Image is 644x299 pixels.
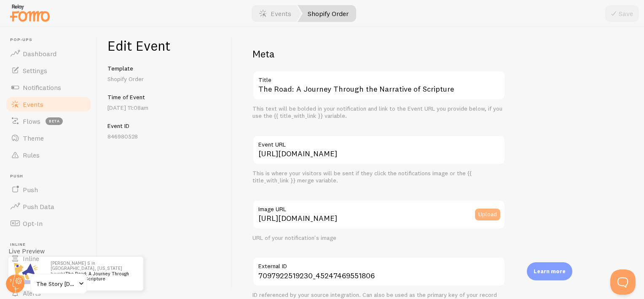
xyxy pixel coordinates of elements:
[10,242,92,247] span: Inline
[36,279,76,289] span: The Story [DEMOGRAPHIC_DATA] Project
[107,93,222,101] h5: Time of Event
[5,147,92,163] a: Rules
[610,269,636,295] iframe: Help Scout Beacon - Open
[252,135,505,149] label: Event URL
[107,37,222,54] h1: Edit Event
[5,198,92,215] a: Push Data
[252,105,505,120] div: This text will be bolded in your notification and link to the Event URL you provide below, if you...
[23,49,56,58] span: Dashboard
[252,234,505,242] div: URL of your notification's image
[5,130,92,147] a: Theme
[23,151,40,159] span: Rules
[107,75,222,83] p: Shopify Order
[5,62,92,79] a: Settings
[107,103,222,112] p: [DATE] 11:08am
[23,202,54,211] span: Push Data
[107,132,222,141] p: 846980528
[23,219,43,228] span: Opt-In
[5,96,92,113] a: Events
[23,254,39,263] span: Inline
[252,257,505,271] label: External ID
[252,170,505,185] div: This is where your visitors will be sent if they click the notifications image or the {{ title_wi...
[5,113,92,130] a: Flows beta
[23,289,41,297] span: Alerts
[30,274,87,294] a: The Story [DEMOGRAPHIC_DATA] Project
[23,66,47,75] span: Settings
[527,262,572,280] div: Learn more
[475,209,500,220] button: Upload
[107,65,222,72] h5: Template
[5,45,92,62] a: Dashboard
[10,174,92,179] span: Push
[5,250,92,267] a: Inline
[46,117,63,125] span: beta
[5,181,92,198] a: Push
[5,79,92,96] a: Notifications
[107,122,222,130] h5: Event ID
[252,71,505,85] label: Title
[23,117,40,125] span: Flows
[5,215,92,232] a: Opt-In
[534,267,566,275] p: Learn more
[23,83,61,92] span: Notifications
[23,100,43,109] span: Events
[23,185,38,194] span: Push
[252,200,505,214] label: Image URL
[9,2,51,24] img: fomo-relay-logo-orange.svg
[252,47,505,60] h2: Meta
[23,134,44,142] span: Theme
[10,37,92,43] span: Pop-ups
